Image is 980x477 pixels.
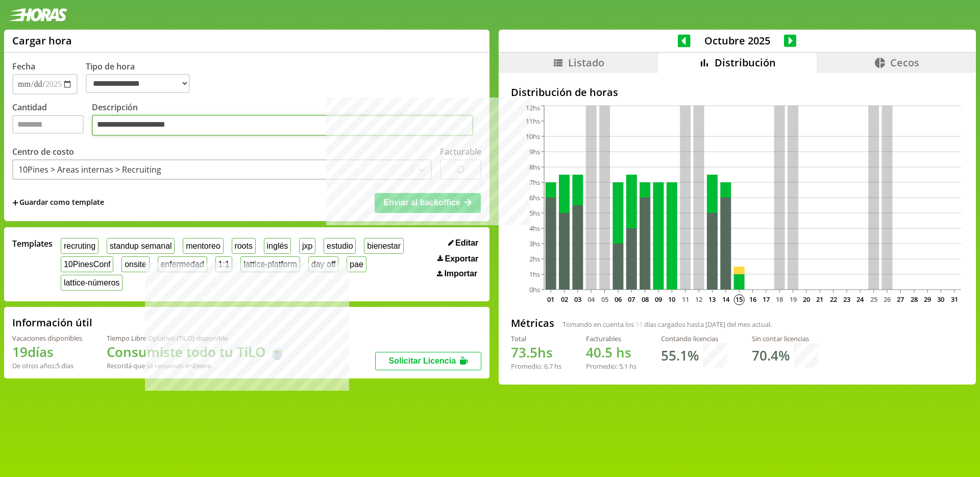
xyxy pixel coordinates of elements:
span: +Guardar como template [12,197,104,208]
button: Editar [445,238,482,248]
button: 1:1 [215,256,233,272]
div: 10Pines > Areas internas > Recruiting [18,164,161,175]
text: 07 [628,295,635,304]
span: 40.5 [586,343,612,362]
span: Cecos [890,56,919,69]
tspan: 7hs [529,178,540,187]
button: lattice-platform [240,256,300,272]
text: 18 [776,295,783,304]
span: Editar [455,238,478,248]
label: Fecha [12,61,35,72]
text: 15 [736,295,743,304]
button: jxp [299,238,315,254]
text: 14 [722,295,730,304]
label: Centro de costo [12,146,74,157]
h1: 70.4 % [752,346,790,365]
h1: 19 días [12,343,82,361]
span: Solicitar Licencia [388,356,456,365]
text: 24 [856,295,864,304]
div: De otros años: 5 días [12,361,82,370]
text: 29 [924,295,931,304]
h2: Información útil [12,316,92,329]
button: roots [232,238,256,254]
tspan: 2hs [529,254,540,264]
span: Octubre 2025 [691,34,784,47]
text: 05 [601,295,608,304]
tspan: 9hs [529,147,540,156]
text: 01 [547,295,554,304]
text: 04 [587,295,595,304]
text: 30 [937,295,944,304]
tspan: 8hs [529,162,540,172]
tspan: 4hs [529,224,540,233]
tspan: 10hs [526,132,540,141]
span: + [12,197,18,208]
select: Tipo de hora [86,74,190,93]
tspan: 1hs [529,270,540,279]
div: Tiempo Libre Optativo (TiLO) disponible [107,333,285,343]
text: 12 [695,295,702,304]
text: 11 [682,295,689,304]
div: Sin contar licencias [752,334,818,343]
h1: Consumiste todo tu TiLO 🍵 [107,343,285,361]
span: Listado [568,56,604,69]
button: Solicitar Licencia [375,352,481,370]
div: Promedio: hs [511,362,561,371]
b: Enero [193,361,211,370]
label: Tipo de hora [86,61,198,94]
div: Recordá que se renuevan en [107,361,285,370]
span: 73.5 [511,343,537,362]
span: Enviar al backoffice [384,198,460,207]
text: 03 [574,295,581,304]
text: 02 [560,295,568,304]
img: logotipo [8,8,67,21]
span: 6.7 [544,362,553,371]
text: 26 [884,295,891,304]
div: Contando licencias [661,334,727,343]
text: 31 [951,295,958,304]
button: estudio [324,238,356,254]
button: mentoreo [183,238,223,254]
text: 20 [803,295,810,304]
div: Total [511,334,561,343]
button: onsite [121,256,149,272]
input: Cantidad [12,115,84,134]
span: Distribución [715,56,776,69]
span: Tomando en cuenta los días cargados hasta [DATE] del mes actual. [562,320,772,329]
button: 10PinesConf [61,256,113,272]
text: 17 [763,295,770,304]
label: Cantidad [12,102,92,139]
text: 08 [642,295,649,304]
button: day off [308,256,338,272]
text: 23 [843,295,850,304]
text: 09 [655,295,662,304]
tspan: 12hs [526,103,540,112]
text: 22 [830,295,837,304]
button: Exportar [434,254,481,264]
label: Facturable [440,146,481,157]
span: 5.1 [619,362,628,371]
text: 06 [615,295,622,304]
h2: Distribución de horas [511,85,964,99]
text: 21 [816,295,823,304]
button: standup semanal [107,238,175,254]
tspan: 0hs [529,285,540,294]
text: 10 [668,295,675,304]
div: Vacaciones disponibles [12,333,82,343]
h1: Cargar hora [12,34,72,47]
span: Importar [444,269,477,278]
button: enfermedad [158,256,207,272]
button: lattice-números [61,275,122,291]
tspan: 6hs [529,193,540,202]
text: 19 [789,295,796,304]
button: bienestar [364,238,403,254]
span: Templates [12,238,53,249]
tspan: 5hs [529,208,540,218]
tspan: 3hs [529,239,540,248]
span: 11 [635,320,643,329]
text: 28 [911,295,918,304]
span: Exportar [445,254,479,264]
button: recruting [61,238,99,254]
button: Enviar al backoffice [375,193,481,212]
text: 13 [708,295,716,304]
